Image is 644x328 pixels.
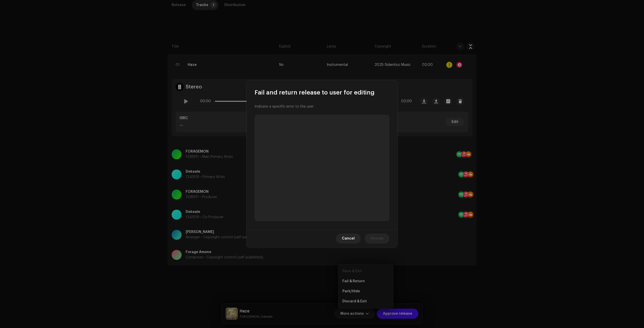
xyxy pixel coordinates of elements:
span: Cancel [342,233,355,244]
button: Cancel [336,233,361,244]
button: Review [365,233,389,244]
span: Review [371,233,383,244]
span: Fail and return release to user for editing [255,88,375,97]
div: Indicate a specific error to the user [255,105,389,109]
